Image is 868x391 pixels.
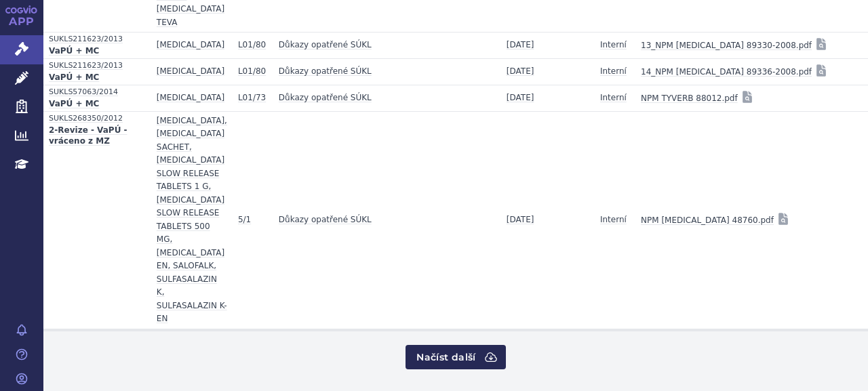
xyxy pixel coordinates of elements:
[600,89,627,108] a: Interní
[279,62,372,81] a: Důkazy opatřené SÚKL
[507,66,534,76] span: [DATE]
[157,116,227,324] span: ASACOL, PENTASA SACHET, PENTASA SLOW RELEASE TABLETS 1 G, PENTASA SLOW RELEASE TABLETS 500 MG, SA...
[507,211,534,230] a: [DATE]
[641,62,812,81] a: 14_NPM [MEDICAL_DATA] 89336-2008.pdf
[238,36,266,55] a: L01/80
[238,66,266,76] span: L01/80
[157,66,224,76] span: STIVARGA
[49,59,146,72] a: SUKLS211623/2013
[641,211,774,230] a: NPM [MEDICAL_DATA] 48760.pdf
[238,89,266,108] a: L01/73
[600,66,627,76] span: Interní
[600,62,627,81] a: Interní
[600,36,627,55] a: Interní
[279,65,372,79] strong: Důkazy opatřené SÚKL
[49,98,146,111] a: VaPÚ + MC
[600,211,627,230] a: Interní
[238,211,251,230] a: 5/1
[406,345,505,369] button: Načíst další
[600,93,627,102] span: Interní
[279,39,372,52] strong: Důkazy opatřené SÚKL
[157,36,224,55] a: [MEDICAL_DATA]
[600,40,627,49] span: Interní
[279,91,372,105] strong: Důkazy opatřené SÚKL
[238,215,251,224] span: 5/1
[49,72,146,85] a: VaPÚ + MC
[641,36,812,55] a: 13_NPM [MEDICAL_DATA] 89330-2008.pdf
[238,40,266,49] span: L01/80
[49,45,146,58] a: VaPÚ + MC
[238,93,266,102] span: L01/73
[507,40,534,49] span: [DATE]
[641,89,738,108] a: NPM TYVERB 88012.pdf
[279,211,372,230] a: Důkazy opatřené SÚKL
[49,85,146,98] a: SUKLS57063/2014
[49,112,146,125] a: SUKLS268350/2012
[507,93,534,102] span: [DATE]
[279,89,372,108] a: Důkazy opatřené SÚKL
[157,40,224,49] span: STIVARGA
[157,89,224,108] a: [MEDICAL_DATA]
[49,33,146,45] a: SUKLS211623/2013
[49,125,146,149] a: 2-Revize - VaPÚ - vráceno z MZ
[507,89,534,108] a: [DATE]
[157,112,227,329] a: [MEDICAL_DATA], [MEDICAL_DATA] SACHET, [MEDICAL_DATA] SLOW RELEASE TABLETS 1 G, [MEDICAL_DATA] SL...
[157,93,224,102] span: KADCYLA
[157,62,224,81] a: [MEDICAL_DATA]
[238,62,266,81] a: L01/80
[600,215,627,224] span: Interní
[279,213,372,227] strong: Důkazy opatřené SÚKL
[507,36,534,55] a: [DATE]
[507,62,534,81] a: [DATE]
[279,36,372,55] a: Důkazy opatřené SÚKL
[507,215,534,224] span: [DATE]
